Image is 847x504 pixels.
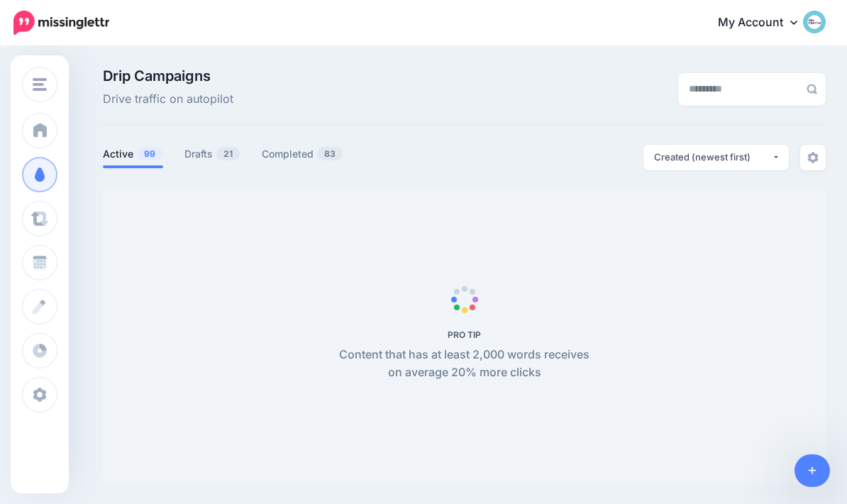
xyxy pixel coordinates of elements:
[103,69,233,83] span: Drip Campaigns
[13,11,109,35] img: Missinglettr
[103,90,233,109] span: Drive traffic on autopilot
[654,150,772,164] div: Created (newest first)
[807,152,819,163] img: settings-grey.png
[643,145,789,170] button: Created (newest first)
[216,147,240,160] span: 21
[262,146,343,163] a: Completed83
[184,146,240,163] a: Drafts21
[331,346,597,383] p: Content that has at least 2,000 words receives on average 20% more clicks
[103,146,163,163] a: Active99
[137,147,162,160] span: 99
[704,6,826,40] a: My Account
[317,147,343,160] span: 83
[807,84,817,94] img: search-grey-6.png
[331,329,597,340] h5: PRO TIP
[33,78,47,91] img: menu.png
